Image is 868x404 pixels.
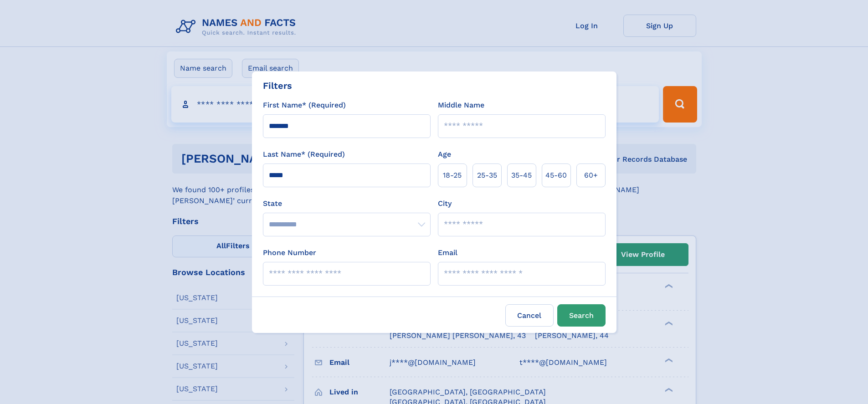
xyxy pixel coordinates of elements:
span: 25‑35 [477,170,497,181]
label: State [263,198,431,209]
label: Last Name* (Required) [263,149,345,160]
label: Phone Number [263,247,316,258]
button: Search [557,304,606,327]
span: 45‑60 [545,170,567,181]
span: 60+ [584,170,598,181]
label: First Name* (Required) [263,100,346,111]
label: Middle Name [438,100,484,111]
span: 18‑25 [443,170,462,181]
label: City [438,198,452,209]
label: Cancel [505,304,554,327]
div: Filters [263,79,292,92]
span: 35‑45 [511,170,532,181]
label: Email [438,247,457,258]
label: Age [438,149,451,160]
